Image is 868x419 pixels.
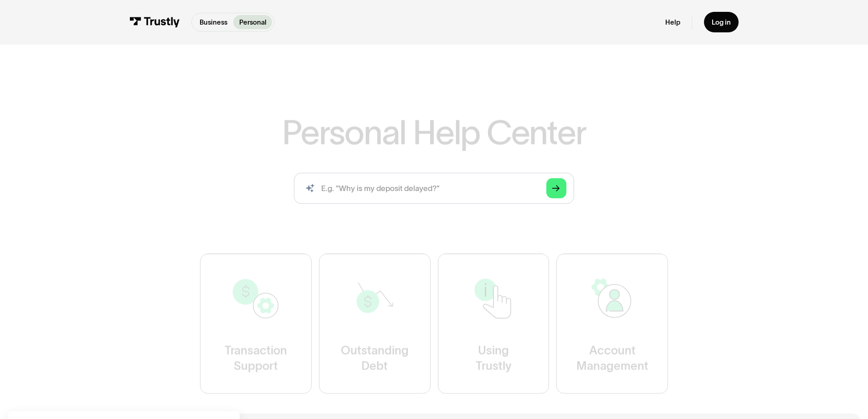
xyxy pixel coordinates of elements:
[319,254,431,394] a: OutstandingDebt
[194,15,233,29] a: Business
[665,18,680,26] a: Help
[475,343,511,374] div: Using Trustly
[225,343,287,374] div: Transaction Support
[438,254,550,394] a: UsingTrustly
[233,15,272,29] a: Personal
[200,17,227,27] p: Business
[704,12,739,32] a: Log in
[712,18,731,26] div: Log in
[294,173,574,204] input: search
[556,254,668,394] a: AccountManagement
[200,254,312,394] a: TransactionSupport
[341,343,409,374] div: Outstanding Debt
[239,17,267,27] p: Personal
[129,17,180,27] img: Trustly Logo
[294,173,574,204] form: Search
[576,343,648,374] div: Account Management
[282,116,586,150] h1: Personal Help Center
